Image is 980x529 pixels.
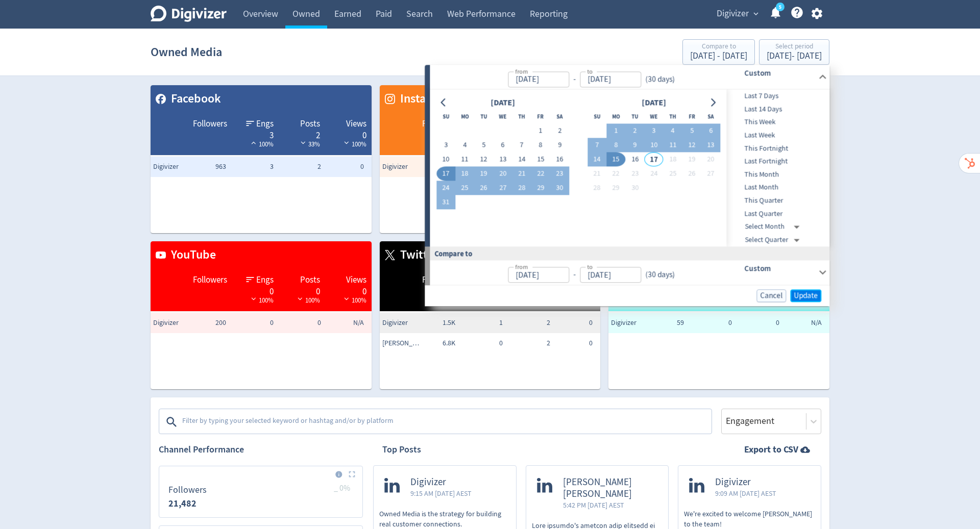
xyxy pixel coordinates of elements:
span: Views [346,274,366,286]
button: 11 [664,138,682,153]
span: expand_more [751,9,761,18]
button: 16 [550,153,569,167]
div: Last Week [727,129,828,142]
span: Last 7 Days [727,91,828,102]
button: 21 [512,167,531,181]
button: 25 [455,181,474,195]
div: ( 30 days ) [641,269,675,281]
button: 25 [664,167,682,181]
div: This Week [727,116,828,129]
button: 14 [587,153,606,167]
span: Followers [422,274,456,286]
label: to [587,262,593,271]
th: Tuesday [625,110,644,124]
div: 0 [330,286,366,294]
nav: presets [727,90,828,247]
button: 28 [587,181,606,195]
div: Compare to [690,43,747,52]
button: Update [790,289,821,302]
td: N/A [782,313,829,333]
div: 0 [237,286,274,294]
span: 9:09 AM [DATE] AEST [715,488,776,498]
th: Sunday [587,110,606,124]
img: positive-performance-white.svg [249,139,259,146]
table: customized table [151,85,372,233]
span: Followers [193,274,227,286]
button: 30 [550,181,569,195]
span: Engs [256,118,274,130]
button: 6 [701,124,720,138]
td: 0 [734,313,782,333]
span: [PERSON_NAME] [PERSON_NAME] [563,476,658,500]
span: Last Month [727,182,828,193]
th: Saturday [701,110,720,124]
h6: Custom [744,67,814,79]
button: 12 [474,153,493,167]
div: Last Fortnight [727,155,828,168]
th: Friday [531,110,550,124]
th: Wednesday [644,110,663,124]
button: 9 [550,138,569,153]
span: Emma Lo Russo [382,338,423,348]
button: 3 [644,124,663,138]
div: from-to(30 days)Custom [430,65,829,89]
span: Digivizer [382,162,423,172]
button: 19 [682,153,701,167]
button: 23 [625,167,644,181]
img: negative-performance-white.svg [295,295,305,303]
span: Update [794,292,818,299]
button: Go to previous month [436,95,451,110]
span: Digivizer [717,6,749,22]
div: This Fortnight [727,142,828,155]
button: 29 [606,181,625,195]
button: 24 [436,181,455,195]
button: 22 [531,167,550,181]
button: 29 [531,181,550,195]
span: Last Week [727,130,828,141]
th: Friday [682,110,701,124]
table: customized table [380,241,601,389]
span: 100% [249,140,274,148]
button: 11 [455,153,474,167]
img: Placeholder [349,471,355,477]
div: Last Quarter [727,207,828,220]
button: 8 [606,138,625,153]
span: Twitter [395,246,438,264]
div: 0 [284,286,320,294]
button: 1 [606,124,625,138]
strong: Export to CSV [744,443,798,456]
button: Go to next month [705,95,720,110]
button: 17 [644,153,663,167]
div: This Month [727,168,828,181]
a: 5 [776,3,785,11]
span: Digivizer [153,318,194,328]
button: 18 [664,153,682,167]
div: Select Quarter [745,233,804,246]
button: 30 [625,181,644,195]
span: Views [346,118,366,130]
td: 0 [276,313,324,333]
button: Cancel [756,289,786,302]
div: Last Month [727,181,828,194]
button: 20 [701,153,720,167]
button: 21 [587,167,606,181]
span: Followers [193,118,227,130]
div: [DATE] [639,96,669,110]
td: 2 [276,157,324,177]
div: 3 [237,130,274,138]
td: 963 [181,157,229,177]
img: negative-performance-white.svg [298,139,308,146]
button: 10 [436,153,455,167]
span: Last Fortnight [727,156,828,167]
span: Followers [422,118,456,130]
div: Compare to [425,246,829,260]
button: 14 [512,153,531,167]
button: 4 [664,124,682,138]
button: 27 [493,181,512,195]
th: Monday [455,110,474,124]
td: 0 [324,157,371,177]
div: [DATE] [487,96,518,110]
td: 0 [458,333,505,354]
button: 28 [512,181,531,195]
button: 1 [531,124,550,138]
